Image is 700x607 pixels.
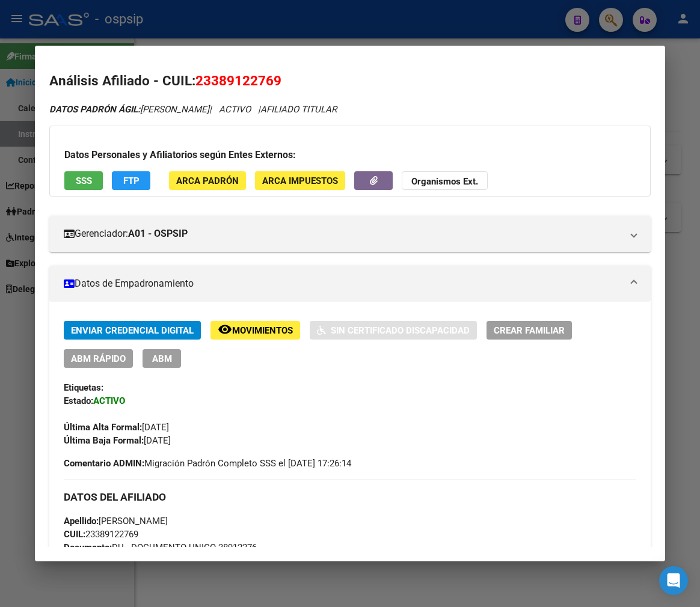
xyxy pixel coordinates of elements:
[64,529,85,540] strong: CUIL:
[64,422,169,433] span: [DATE]
[260,104,337,115] span: AFILIADO TITULAR
[49,104,337,115] i: | ACTIVO |
[331,325,470,336] span: Sin Certificado Discapacidad
[195,73,281,88] span: 23389122769
[218,322,232,337] mat-icon: remove_red_eye
[64,321,201,340] button: Enviar Credencial Digital
[49,266,651,302] mat-expansion-panel-header: Datos de Empadronamiento
[93,395,125,406] strong: ACTIVO
[310,321,477,340] button: Sin Certificado Discapacidad
[411,176,478,187] strong: Organismos Ext.
[64,349,133,368] button: ABM Rápido
[64,529,138,540] span: 23389122769
[64,171,103,190] button: SSS
[255,171,345,190] button: ARCA Impuestos
[64,542,257,553] span: DU - DOCUMENTO UNICO 38912276
[123,175,140,186] span: FTP
[64,435,171,446] span: [DATE]
[64,435,144,446] strong: Última Baja Formal:
[64,395,93,406] strong: Estado:
[262,175,338,186] span: ARCA Impuestos
[64,382,103,393] strong: Etiquetas:
[76,175,92,186] span: SSS
[494,325,565,336] span: Crear Familiar
[152,353,172,364] span: ABM
[232,325,293,336] span: Movimientos
[49,104,140,115] strong: DATOS PADRÓN ÁGIL:
[64,458,144,469] strong: Comentario ADMIN:
[487,321,572,340] button: Crear Familiar
[71,353,126,364] span: ABM Rápido
[210,321,300,340] button: Movimientos
[71,325,194,336] span: Enviar Credencial Digital
[659,566,688,595] div: Open Intercom Messenger
[176,175,239,186] span: ARCA Padrón
[64,422,142,433] strong: Última Alta Formal:
[64,148,636,162] h3: Datos Personales y Afiliatorios según Entes Externos:
[64,516,99,526] strong: Apellido:
[169,171,246,190] button: ARCA Padrón
[64,457,351,470] span: Migración Padrón Completo SSS el [DATE] 17:26:14
[64,516,168,526] span: [PERSON_NAME]
[64,542,112,553] strong: Documento:
[49,71,651,91] h2: Análisis Afiliado - CUIL:
[402,171,488,190] button: Organismos Ext.
[64,276,622,291] mat-panel-title: Datos de Empadronamiento
[49,104,209,115] span: [PERSON_NAME]
[143,349,181,368] button: ABM
[64,490,636,504] h3: DATOS DEL AFILIADO
[49,216,651,252] mat-expansion-panel-header: Gerenciador:A01 - OSPSIP
[128,227,188,241] strong: A01 - OSPSIP
[112,171,150,190] button: FTP
[64,227,622,241] mat-panel-title: Gerenciador:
